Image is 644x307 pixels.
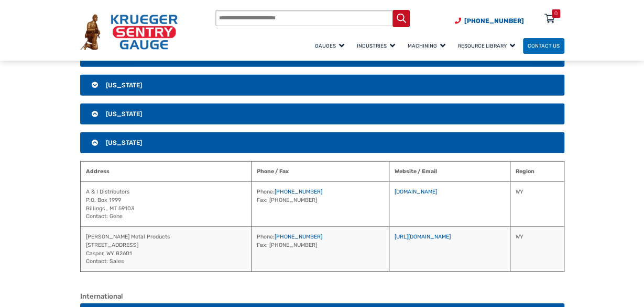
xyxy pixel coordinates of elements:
[80,292,564,301] h2: International
[453,37,523,55] a: Resource Library
[510,227,564,272] td: WY
[106,139,142,146] span: [US_STATE]
[106,82,142,89] span: [US_STATE]
[315,43,344,49] span: Gauges
[554,9,558,18] div: 0
[523,38,564,54] a: Contact Us
[357,43,395,49] span: Industries
[80,182,251,227] td: A & I Distributors P.O. Box 1999 Billings , MT 59103 Contact: Gene
[251,182,389,227] td: Phone: Fax: [PHONE_NUMBER]
[403,37,453,55] a: Machining
[510,162,564,182] th: Region
[395,233,451,240] a: [URL][DOMAIN_NAME]
[251,227,389,272] td: Phone: Fax: [PHONE_NUMBER]
[455,16,524,26] a: Phone Number (920) 434-8860
[251,162,389,182] th: Phone / Fax
[275,233,322,240] a: [PHONE_NUMBER]
[80,162,251,182] th: Address
[510,182,564,227] td: WY
[352,37,403,55] a: Industries
[395,188,437,195] a: [DOMAIN_NAME]
[310,37,352,55] a: Gauges
[458,43,515,49] span: Resource Library
[80,14,178,50] img: Krueger Sentry Gauge
[389,162,510,182] th: Website / Email
[528,43,560,49] span: Contact Us
[275,188,322,195] a: [PHONE_NUMBER]
[464,17,524,25] span: [PHONE_NUMBER]
[408,43,445,49] span: Machining
[80,227,251,272] td: [PERSON_NAME] Metal Products [STREET_ADDRESS] Casper, WY 82601 Contact: Sales
[106,110,142,118] span: [US_STATE]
